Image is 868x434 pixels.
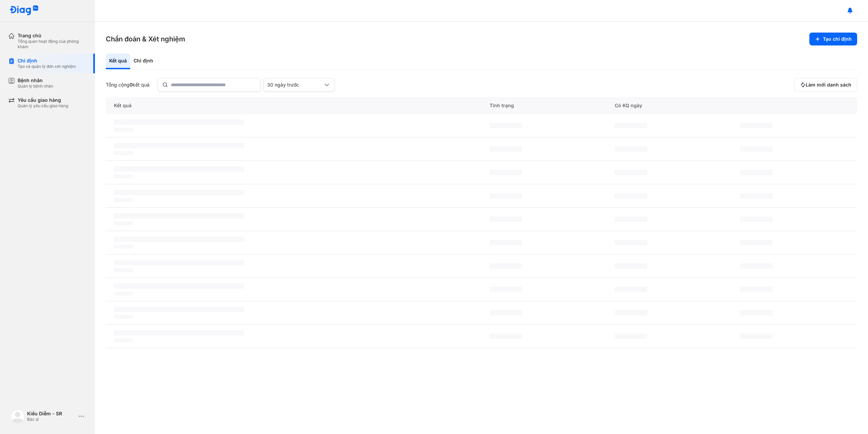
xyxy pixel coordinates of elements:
span: ‌ [490,240,522,245]
img: logo [11,410,24,423]
div: Có KQ ngày [607,97,732,114]
div: Yêu cầu giao hàng [18,97,68,103]
span: ‌ [740,263,773,269]
span: ‌ [114,315,133,319]
span: ‌ [114,143,244,148]
span: ‌ [615,287,647,292]
span: ‌ [490,287,522,292]
span: Làm mới danh sách [806,82,851,88]
span: ‌ [114,283,244,289]
span: ‌ [615,216,647,222]
button: Làm mới danh sách [794,78,857,92]
span: ‌ [615,170,647,175]
span: 0 [130,82,133,88]
span: ‌ [740,240,773,245]
span: ‌ [615,310,647,316]
button: Tạo chỉ định [809,33,857,45]
span: ‌ [114,198,133,202]
span: ‌ [740,170,773,175]
span: ‌ [490,263,522,269]
div: Tổng cộng kết quả [106,82,150,88]
span: ‌ [490,310,522,316]
div: Kết quả [106,54,130,69]
span: ‌ [114,119,244,125]
span: ‌ [114,291,133,296]
span: ‌ [114,307,244,312]
span: ‌ [615,240,647,245]
div: Quản lý yêu cầu giao hàng [18,103,68,109]
span: ‌ [114,213,244,219]
div: Tổng quan hoạt động của phòng khám [18,39,87,50]
div: Chỉ định [18,58,76,64]
span: ‌ [490,170,522,175]
span: ‌ [740,334,773,339]
span: ‌ [114,221,133,225]
span: ‌ [615,334,647,339]
span: ‌ [490,193,522,199]
div: 30 ngày trước [267,82,323,88]
div: Kiều Diễm - SR [27,411,76,417]
div: Tình trạng [481,97,607,114]
span: ‌ [615,263,647,269]
span: ‌ [114,268,133,272]
span: ‌ [615,146,647,152]
div: Quản lý bệnh nhân [18,83,53,89]
div: Tạo và quản lý đơn xét nghiệm [18,64,76,69]
span: ‌ [114,330,244,336]
span: ‌ [490,146,522,152]
span: ‌ [114,128,133,132]
span: ‌ [114,260,244,265]
span: ‌ [740,146,773,152]
span: ‌ [490,123,522,128]
span: ‌ [615,193,647,199]
span: ‌ [740,287,773,292]
span: ‌ [114,190,244,195]
div: Kết quả [106,97,481,114]
div: Bác sĩ [27,417,76,422]
span: ‌ [114,338,133,342]
span: ‌ [740,216,773,222]
span: ‌ [114,166,244,172]
span: ‌ [615,123,647,128]
span: ‌ [114,237,244,242]
h3: Chẩn đoán & Xét nghiệm [106,34,185,44]
div: Chỉ định [130,54,157,69]
span: ‌ [740,310,773,316]
span: ‌ [740,123,773,128]
div: Bệnh nhân [18,77,53,83]
img: logo [9,5,39,16]
span: ‌ [740,193,773,199]
span: ‌ [490,216,522,222]
span: ‌ [114,174,133,178]
span: ‌ [114,151,133,155]
span: ‌ [490,334,522,339]
div: Trang chủ [18,33,87,39]
span: ‌ [114,245,133,249]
